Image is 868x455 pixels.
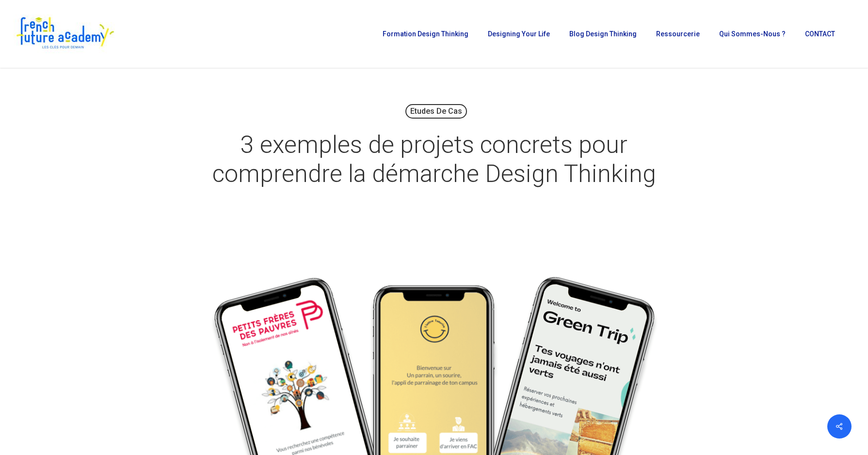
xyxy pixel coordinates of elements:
span: Designing Your Life [488,30,550,38]
a: Ressourcerie [651,30,705,37]
h1: 3 exemples de projets concrets pour comprendre la démarche Design Thinking [192,121,676,198]
span: Formation Design Thinking [383,30,468,38]
span: Blog Design Thinking [569,30,637,38]
img: French Future Academy [14,15,116,53]
a: Blog Design Thinking [564,30,642,37]
a: Etudes de cas [405,104,467,119]
a: Qui sommes-nous ? [714,30,790,37]
a: CONTACT [800,30,840,37]
span: CONTACT [805,30,835,38]
a: Designing Your Life [483,30,555,37]
a: Formation Design Thinking [378,30,473,37]
span: Ressourcerie [656,30,700,38]
span: Qui sommes-nous ? [719,30,786,38]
